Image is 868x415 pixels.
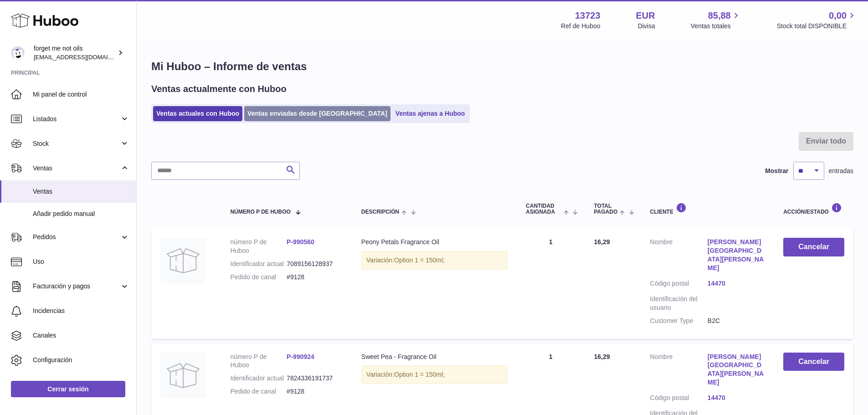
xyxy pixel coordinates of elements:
[636,10,655,22] strong: EUR
[287,260,343,268] dd: 7089156128937
[783,353,844,371] button: Cancelar
[160,353,206,398] img: no-photo.jpg
[765,167,788,175] label: Mostrar
[392,106,468,121] a: Ventas ajenas a Huboo
[361,353,508,361] div: Sweet Pea - Fragrance Oil
[33,257,129,266] span: Uso
[650,394,708,405] dt: Código postal
[230,374,287,383] dt: Identificador actual
[153,106,242,121] a: Ventas actuales con Huboo
[708,394,765,402] a: 14470
[287,273,343,282] dd: #9128
[287,353,314,360] a: P-990924
[777,10,857,31] a: 0,00 Stock total DISPONIBLE
[33,233,120,241] span: Pedidos
[151,83,287,95] h2: Ventas actualmente con Huboo
[11,381,125,397] a: Cerrar sesión
[244,106,390,121] a: Ventas enviadas desde [GEOGRAPHIC_DATA]
[594,238,610,246] span: 16,29
[361,365,508,384] div: Variación:
[33,187,129,196] span: Ventas
[230,273,287,282] dt: Pedido de canal
[650,279,708,290] dt: Código postal
[691,10,741,31] a: 85,88 Ventas totales
[33,90,129,99] span: Mi panel de control
[650,317,708,325] dt: Customer Type
[361,251,508,270] div: Variación:
[526,203,561,215] span: Cantidad ASIGNADA
[33,356,129,364] span: Configuración
[33,210,129,218] span: Añadir pedido manual
[829,167,853,175] span: entradas
[708,238,765,272] a: [PERSON_NAME] [GEOGRAPHIC_DATA][PERSON_NAME]
[34,44,116,61] div: forget me not oils
[230,238,287,255] dt: número P de Huboo
[160,238,206,283] img: no-photo.jpg
[777,22,857,31] span: Stock total DISPONIBLE
[33,164,120,173] span: Ventas
[691,22,741,31] span: Ventas totales
[783,203,844,215] div: Acción/Estado
[517,229,585,338] td: 1
[361,209,399,215] span: Descripción
[575,10,601,22] strong: 13723
[594,203,617,215] span: Total pagado
[33,331,129,340] span: Canales
[594,353,610,360] span: 16,29
[33,282,120,291] span: Facturación y pagos
[394,371,445,378] span: Option 1 = 150ml;
[561,22,600,31] div: Ref de Huboo
[33,115,120,123] span: Listados
[708,10,731,22] span: 85,88
[230,387,287,396] dt: Pedido de canal
[783,238,844,256] button: Cancelar
[650,203,765,215] div: Cliente
[287,387,343,396] dd: #9128
[708,353,765,387] a: [PERSON_NAME] [GEOGRAPHIC_DATA][PERSON_NAME]
[638,22,655,31] div: Divisa
[394,256,445,264] span: Option 1 = 150ml;
[230,353,287,370] dt: número P de Huboo
[287,374,343,383] dd: 7824336191737
[151,59,853,74] h1: Mi Huboo – Informe de ventas
[11,46,25,60] img: internalAdmin-13723@internal.huboo.com
[287,238,314,246] a: P-990560
[33,139,120,148] span: Stock
[650,295,708,312] dt: Identificación del usuario
[361,238,508,246] div: Peony Petals Fragrance Oil
[708,317,765,325] dd: B2C
[230,260,287,268] dt: Identificador actual
[230,209,290,215] span: número P de Huboo
[33,307,129,315] span: Incidencias
[34,53,134,61] span: [EMAIL_ADDRESS][DOMAIN_NAME]
[829,10,847,22] span: 0,00
[708,279,765,288] a: 14470
[650,238,708,275] dt: Nombre
[650,353,708,389] dt: Nombre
